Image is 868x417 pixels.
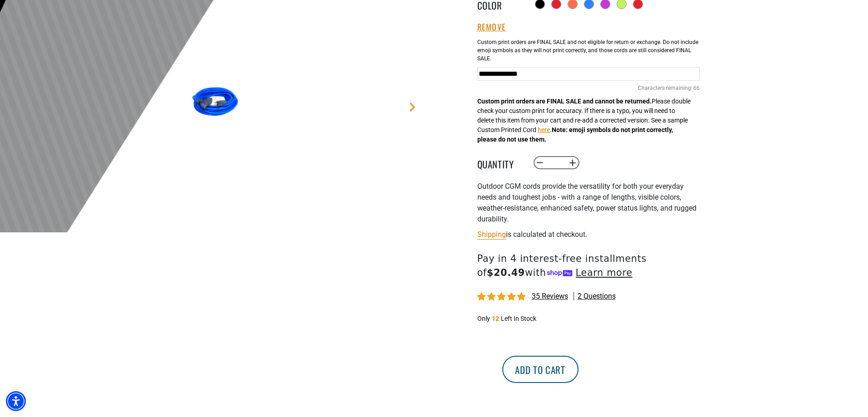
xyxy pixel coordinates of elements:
img: blue [189,77,241,130]
a: Next [408,103,417,112]
span: 66 [693,84,700,92]
span: Only [477,315,490,322]
strong: Note: emoji symbols do not print correctly, please do not use them. [477,126,673,143]
div: Accessibility Menu [6,391,26,411]
span: 2 questions [578,291,616,301]
input: Blue Cables [477,67,700,81]
label: Quantity [477,157,523,169]
span: Characters remaining: [638,85,692,91]
button: Add to cart [502,356,579,383]
span: 4.80 stars [477,293,527,301]
span: 35 reviews [532,292,568,300]
button: Remove [477,22,506,32]
span: 12 [492,315,499,322]
a: Shipping [477,230,506,239]
button: here [538,125,550,135]
div: is calculated at checkout. [477,228,700,240]
span: Outdoor CGM cords provide the versatility for both your everyday needs and toughest jobs - with a... [477,182,696,223]
span: Left In Stock [501,315,536,322]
